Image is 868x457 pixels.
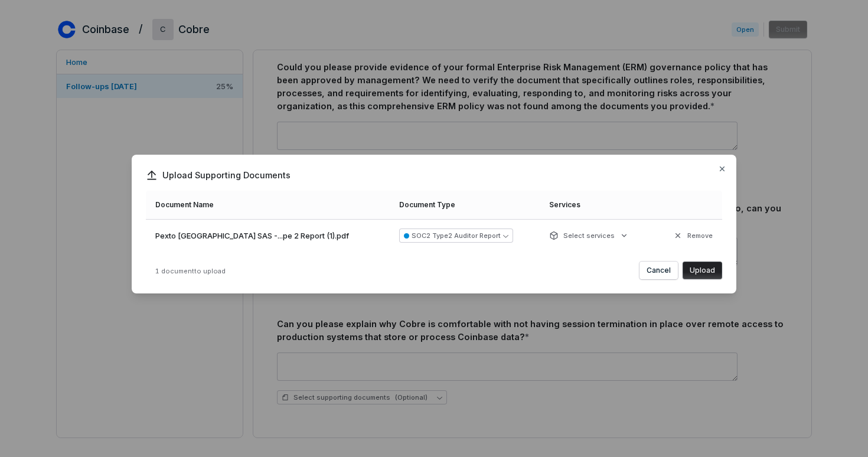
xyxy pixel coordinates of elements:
[546,225,632,246] button: Select services
[146,169,722,181] span: Upload Supporting Documents
[155,230,349,242] span: Pexto [GEOGRAPHIC_DATA] SAS -...pe 2 Report (1).pdf
[542,191,652,219] th: Services
[399,228,513,243] button: SOC2 Type2 Auditor Report
[683,262,722,279] button: Upload
[392,191,542,219] th: Document Type
[639,262,678,279] button: Cancel
[146,191,392,219] th: Document Name
[155,267,226,275] span: 1 document to upload
[670,225,716,246] button: Remove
